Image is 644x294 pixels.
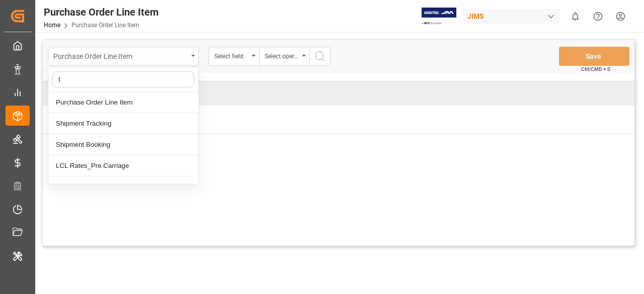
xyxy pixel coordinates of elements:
[48,176,198,198] div: LCL Rates_On Carriage
[44,22,60,29] a: Home
[52,71,194,87] input: Search
[209,47,259,66] button: open menu
[265,49,299,61] div: Select operator
[48,134,198,155] div: Shipment Booking
[53,49,188,62] div: Purchase Order Line Item
[587,5,609,28] button: Help Center
[259,47,309,66] button: open menu
[48,47,199,66] button: close menu
[581,65,610,73] span: Ctrl/CMD + S
[48,92,198,113] div: Purchase Order Line Item
[463,9,560,24] div: JIMS
[48,113,198,134] div: Shipment Tracking
[214,49,249,61] div: Select field
[309,47,331,66] button: search button
[564,5,587,28] button: show 0 new notifications
[44,5,158,20] div: Purchase Order Line Item
[463,7,564,26] button: JIMS
[48,155,198,176] div: LCL Rates_Pre Carriage
[422,8,456,25] img: Exertis%20JAM%20-%20Email%20Logo.jpg_1722504956.jpg
[559,47,629,66] button: Save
